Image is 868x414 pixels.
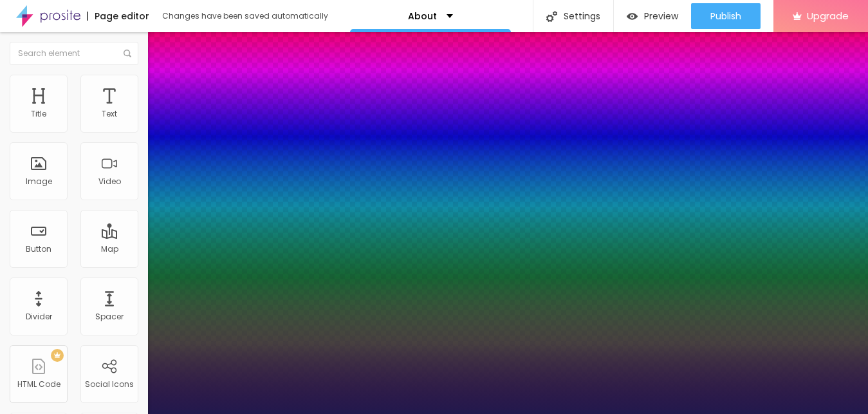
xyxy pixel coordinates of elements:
img: Icone [546,11,557,22]
div: Changes have been saved automatically [162,12,328,20]
div: Image [26,177,52,186]
button: Preview [614,3,691,29]
button: Publish [691,3,761,29]
div: Map [101,245,118,254]
p: About [408,12,437,21]
div: Social Icons [85,380,134,389]
div: Page editor [87,12,149,21]
span: Upgrade [807,10,849,21]
div: Spacer [95,312,124,321]
span: Preview [644,11,678,21]
input: Search element [10,42,138,65]
div: Button [26,245,51,254]
img: Icone [124,50,131,57]
span: Publish [710,11,741,21]
div: Text [102,109,117,118]
div: Title [31,109,46,118]
div: Divider [26,312,52,321]
div: Video [98,177,121,186]
img: view-1.svg [627,11,638,22]
div: HTML Code [17,380,60,389]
